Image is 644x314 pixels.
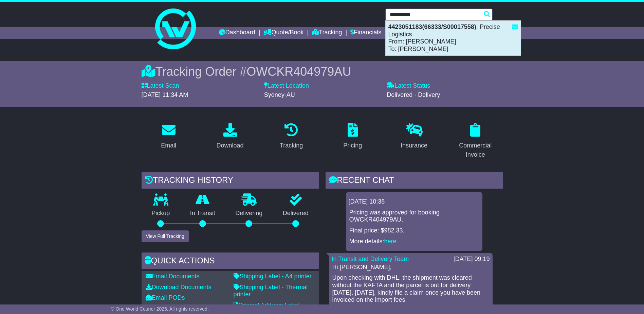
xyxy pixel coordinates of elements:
[273,210,319,217] p: Delivered
[146,294,185,301] a: Email PODs
[180,210,225,217] p: In Transit
[349,238,479,245] p: More details: .
[263,27,303,39] a: Quote/Book
[142,230,189,242] button: View Full Tracking
[401,141,427,150] div: Insurance
[157,121,181,153] a: Email
[142,172,319,190] div: Tracking history
[142,91,188,98] span: [DATE] 11:34 AM
[142,82,179,90] label: Latest Scan
[349,209,479,224] p: Pricing was approved for booking OWCKR404979AU.
[216,141,243,150] div: Download
[326,172,503,190] div: RECENT CHAT
[448,121,503,162] a: Commercial Invoice
[146,273,200,280] a: Email Documents
[453,141,498,159] div: Commercial Invoice
[264,82,309,90] label: Latest Location
[142,64,503,79] div: Tracking Order #
[349,227,479,234] p: Final price: $982.33.
[332,256,409,262] a: In Transit and Delivery Team
[396,121,432,153] a: Insurance
[161,141,176,150] div: Email
[350,27,381,39] a: Financials
[225,210,273,217] p: Delivering
[349,198,480,206] div: [DATE] 10:38
[387,82,430,90] label: Latest Status
[388,23,476,30] strong: 4423051183(66333/S00017558)
[387,91,440,98] span: Delivered - Delivery
[332,274,489,303] p: Upon checking with DHL. the shipment was cleared without the KAFTA and the parcel is out for deli...
[234,284,308,298] a: Shipping Label - Thermal printer
[386,21,521,55] div: : Precise Logistics From: [PERSON_NAME] To: [PERSON_NAME]
[219,27,255,39] a: Dashboard
[454,256,490,263] div: [DATE] 09:19
[312,27,342,39] a: Tracking
[246,65,351,78] span: OWCKR404979AU
[264,91,295,98] span: Sydney-AU
[234,302,300,309] a: Original Address Label
[343,141,362,150] div: Pricing
[384,238,397,245] a: here
[339,121,366,153] a: Pricing
[332,264,489,271] p: Hi [PERSON_NAME],
[280,141,303,150] div: Tracking
[212,121,248,153] a: Download
[111,306,209,312] span: © One World Courier 2025. All rights reserved.
[142,210,180,217] p: Pickup
[142,252,319,271] div: Quick Actions
[275,121,307,153] a: Tracking
[146,284,211,291] a: Download Documents
[234,273,312,280] a: Shipping Label - A4 printer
